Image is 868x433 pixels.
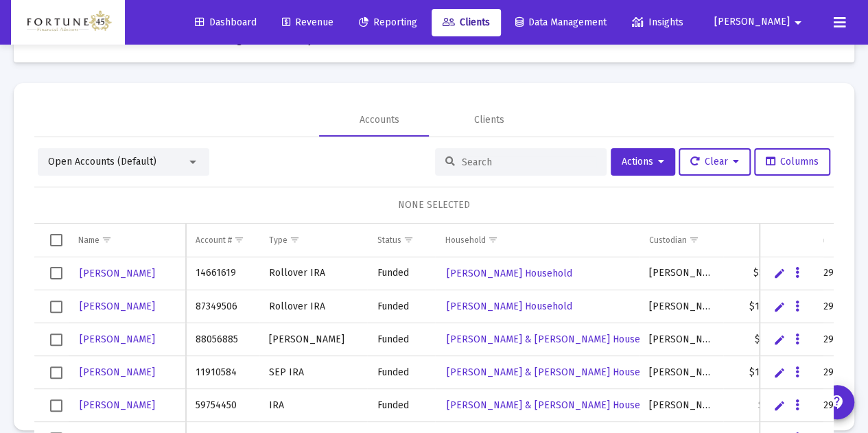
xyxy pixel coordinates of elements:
[186,290,259,323] td: 87349506
[773,301,786,313] a: Edit
[445,264,573,283] a: [PERSON_NAME] Household
[259,356,368,389] td: SEP IRA
[714,16,790,28] span: [PERSON_NAME]
[622,156,664,167] span: Actions
[515,16,607,28] span: Data Management
[446,301,572,312] span: [PERSON_NAME] Household
[184,9,268,36] a: Dashboard
[445,296,573,316] a: [PERSON_NAME] Household
[234,235,244,245] span: Show filter options for column 'Account #'
[487,235,497,245] span: Show filter options for column 'Household'
[754,148,830,176] button: Columns
[80,301,155,312] span: [PERSON_NAME]
[259,323,368,356] td: [PERSON_NAME]
[689,235,699,245] span: Show filter options for column 'Custodian'
[690,156,739,167] span: Clear
[359,16,417,28] span: Reporting
[462,156,596,168] input: Search
[640,224,723,257] td: Column Custodian
[78,296,156,316] a: [PERSON_NAME]
[640,290,723,323] td: [PERSON_NAME]
[50,301,62,313] div: Select row
[195,16,257,28] span: Dashboard
[377,235,401,246] div: Status
[632,16,683,28] span: Insights
[773,366,786,379] a: Edit
[186,257,259,290] td: 14661619
[445,235,485,246] div: Household
[78,235,99,246] div: Name
[446,268,572,279] span: [PERSON_NAME] Household
[829,394,845,410] mat-icon: contact_support
[78,329,156,349] a: [PERSON_NAME]
[50,366,62,379] div: Select row
[723,257,808,290] td: $52,281.96
[259,389,368,422] td: IRA
[377,300,425,314] div: Funded
[723,389,808,422] td: $9,347.85
[186,389,259,422] td: 59754450
[196,235,232,246] div: Account #
[377,366,425,379] div: Funded
[403,235,413,245] span: Show filter options for column 'Status'
[773,333,786,346] a: Edit
[640,389,723,422] td: [PERSON_NAME]
[445,362,661,382] a: [PERSON_NAME] & [PERSON_NAME] Household
[282,16,333,28] span: Revenue
[445,395,661,415] a: [PERSON_NAME] & [PERSON_NAME] Household
[80,268,155,279] span: [PERSON_NAME]
[611,148,675,176] button: Actions
[271,9,344,36] a: Revenue
[186,224,259,257] td: Column Account #
[474,113,504,127] div: Clients
[443,16,490,28] span: Clients
[723,224,808,257] td: Column Balance
[698,8,823,36] button: [PERSON_NAME]
[80,399,155,411] span: [PERSON_NAME]
[186,323,259,356] td: 88056885
[259,257,368,290] td: Rollover IRA
[790,9,806,36] mat-icon: arrow_drop_down
[78,395,156,415] a: [PERSON_NAME]
[679,148,751,176] button: Clear
[723,290,808,323] td: $177,011.91
[377,266,425,280] div: Funded
[504,9,618,36] a: Data Management
[446,399,659,411] span: [PERSON_NAME] & [PERSON_NAME] Household
[773,399,786,412] a: Edit
[432,9,501,36] a: Clients
[446,333,659,345] span: [PERSON_NAME] & [PERSON_NAME] Household
[377,333,425,347] div: Funded
[640,257,723,290] td: [PERSON_NAME]
[723,323,808,356] td: $16,102.18
[50,234,62,246] div: Select all
[445,329,661,349] a: [PERSON_NAME] & [PERSON_NAME] Household
[48,156,156,167] span: Open Accounts (Default)
[186,356,259,389] td: 11910584
[348,9,428,36] a: Reporting
[80,333,155,345] span: [PERSON_NAME]
[69,224,186,257] td: Column Name
[45,198,823,212] div: NONE SELECTED
[723,356,808,389] td: $107,331.78
[50,399,62,412] div: Select row
[377,399,425,412] div: Funded
[446,366,659,378] span: [PERSON_NAME] & [PERSON_NAME] Household
[102,235,112,245] span: Show filter options for column 'Name'
[269,235,288,246] div: Type
[78,264,156,283] a: [PERSON_NAME]
[621,9,694,36] a: Insights
[367,224,435,257] td: Column Status
[259,290,368,323] td: Rollover IRA
[435,224,639,257] td: Column Household
[78,362,156,382] a: [PERSON_NAME]
[50,333,62,346] div: Select row
[766,156,819,167] span: Columns
[290,235,300,245] span: Show filter options for column 'Type'
[80,366,155,378] span: [PERSON_NAME]
[21,9,115,36] img: Dashboard
[640,356,723,389] td: [PERSON_NAME]
[50,267,62,279] div: Select row
[649,235,687,246] div: Custodian
[773,267,786,279] a: Edit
